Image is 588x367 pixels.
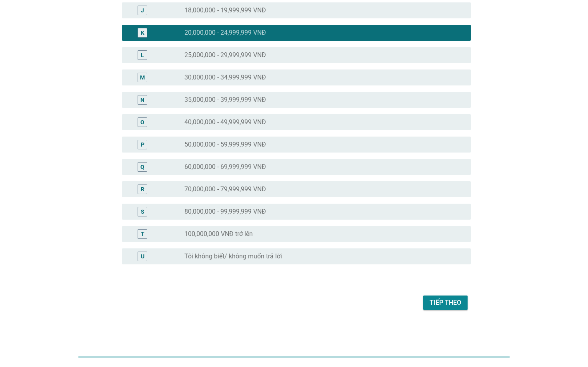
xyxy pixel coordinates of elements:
[184,6,266,14] label: 18,000,000 - 19,999,999 VNĐ
[184,118,266,126] label: 40,000,000 - 49,999,999 VNĐ
[141,185,144,193] div: R
[141,28,144,37] div: K
[140,95,144,104] div: N
[184,96,266,104] label: 35,000,000 - 39,999,999 VNĐ
[184,208,266,216] label: 80,000,000 - 99,999,999 VNĐ
[184,141,266,149] label: 50,000,000 - 59,999,999 VNĐ
[141,252,144,260] div: U
[184,29,266,37] label: 20,000,000 - 24,999,999 VNĐ
[141,140,144,149] div: P
[140,73,145,81] div: M
[141,230,144,238] div: T
[184,51,266,59] label: 25,000,000 - 29,999,999 VNĐ
[423,296,468,310] button: Tiếp theo
[140,118,144,126] div: O
[184,163,266,171] label: 60,000,000 - 69,999,999 VNĐ
[184,73,266,81] label: 30,000,000 - 34,999,999 VNĐ
[140,163,144,171] div: Q
[184,252,282,260] label: Tôi không biết/ không muốn trả lời
[184,185,266,193] label: 70,000,000 - 79,999,999 VNĐ
[141,207,144,216] div: S
[184,230,253,238] label: 100,000,000 VNĐ trở lên
[141,6,144,14] div: J
[141,51,144,59] div: L
[430,298,461,307] div: Tiếp theo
